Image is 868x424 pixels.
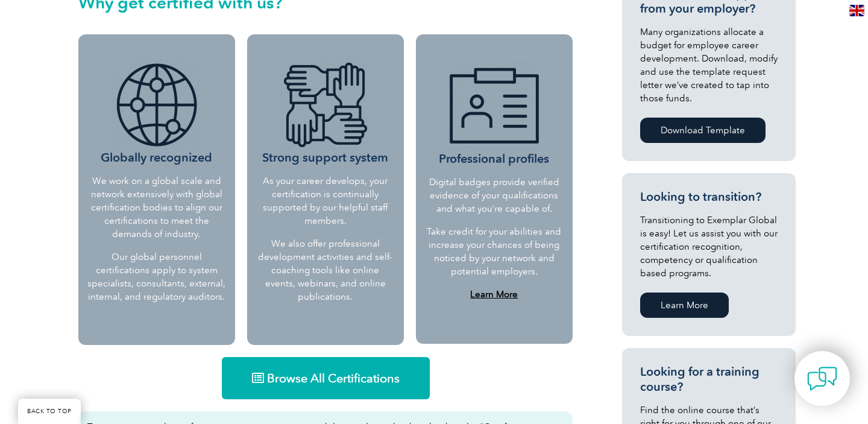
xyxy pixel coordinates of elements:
[470,289,518,300] a: Learn More
[87,60,226,165] h3: Globally recognized
[426,176,562,215] p: Digital badges provide verified evidence of your qualifications and what you’re capable of.
[640,118,766,143] a: Download Template
[426,61,562,166] h3: Professional profiles
[640,189,778,204] h3: Looking to transition?
[222,357,430,399] a: Browse All Certifications
[256,237,395,303] p: We also offer professional development activities and self-coaching tools like online events, web...
[18,399,81,424] a: BACK TO TOP
[640,25,778,105] p: Many organizations allocate a budget for employee career development. Download, modify and use th...
[640,214,778,280] p: Transitioning to Exemplar Global is easy! Let us assist you with our certification recognition, c...
[807,364,837,394] img: contact-chat.png
[640,293,729,318] a: Learn More
[256,60,395,165] h3: Strong support system
[426,225,562,278] p: Take credit for your abilities and increase your chances of being noticed by your network and pot...
[87,250,226,303] p: Our global personnel certifications apply to system specialists, consultants, external, internal,...
[87,174,226,241] p: We work on a global scale and network extensively with global certification bodies to align our c...
[267,372,400,384] span: Browse All Certifications
[256,174,395,227] p: As your career develops, your certification is continually supported by our helpful staff members.
[640,364,778,394] h3: Looking for a training course?
[849,5,864,16] img: en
